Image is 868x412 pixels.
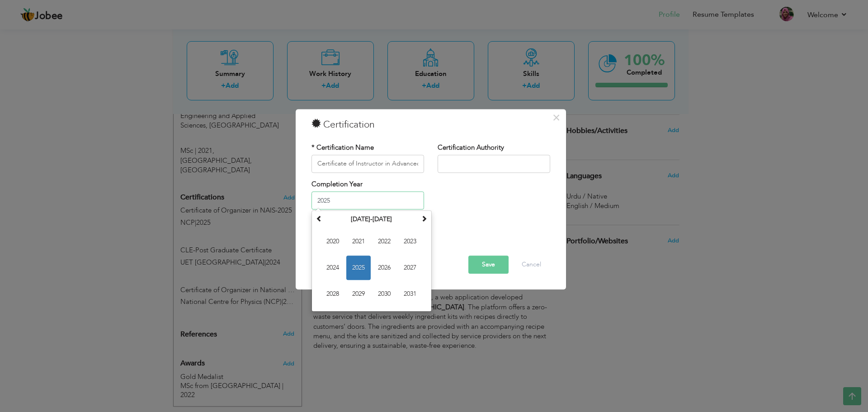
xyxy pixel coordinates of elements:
label: Certification Authority [438,143,504,152]
span: Previous Decade [316,216,322,222]
span: 2027 [398,256,422,280]
span: 2020 [321,230,345,254]
button: Close [549,110,564,125]
span: 2029 [346,282,371,307]
span: 2031 [398,282,422,307]
span: 2028 [321,282,345,307]
button: Cancel [513,256,550,274]
span: Next Decade [421,216,427,222]
h3: Certification [311,118,550,132]
span: 2021 [346,230,371,254]
span: 2022 [372,230,396,254]
label: * Certification Name [311,143,374,152]
button: Save [468,256,509,274]
span: 2023 [398,230,422,254]
span: 2030 [372,282,396,307]
span: × [552,109,560,126]
span: 2024 [321,256,345,280]
span: 2026 [372,256,396,280]
label: Completion Year [311,180,363,189]
th: Select Decade [325,213,419,227]
span: 2025 [346,256,371,280]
